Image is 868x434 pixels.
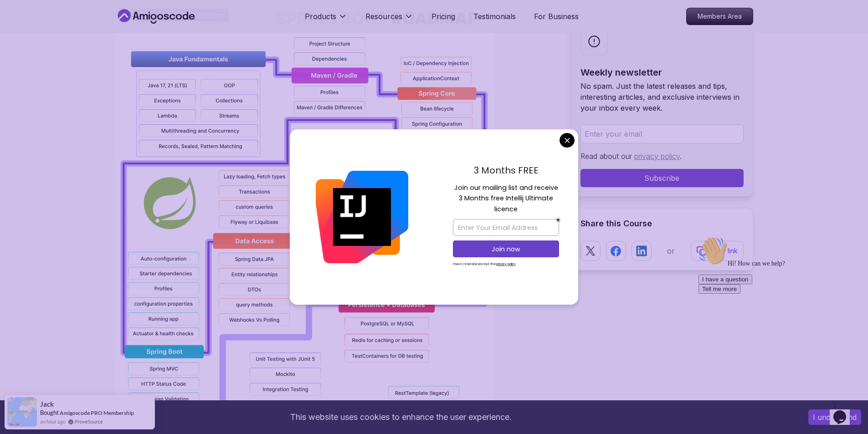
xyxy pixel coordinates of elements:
[580,124,744,143] input: Enter your email
[808,409,861,425] button: Accept cookies
[634,152,680,161] a: privacy policy
[580,151,744,162] p: Read about our .
[75,418,103,425] a: ProveSource
[4,4,33,33] img: :wave:
[580,169,744,187] button: Subscribe
[473,11,516,22] a: Testimonials
[40,418,66,425] span: an hour ago
[365,11,413,29] button: Resources
[431,11,455,22] a: Pricing
[4,51,46,61] button: Tell me more
[4,4,168,61] div: 👋Hi! How can we help?I have a questionTell me more
[4,27,90,34] span: Hi! How can we help?
[580,217,744,230] h2: Share this Course
[667,245,675,256] p: or
[695,233,859,393] iframe: chat widget
[580,81,744,113] p: No spam. Just the latest releases and tips, interesting articles, and exclusive interviews in you...
[40,409,59,416] span: Bought
[830,398,859,425] iframe: chat widget
[7,407,795,427] div: This website uses cookies to enhance the user experience.
[4,42,57,51] button: I have a question
[686,8,753,25] a: Members Area
[534,11,579,22] a: For Business
[580,66,744,79] h2: Weekly newsletter
[60,409,134,416] a: Amigoscode PRO Membership
[691,241,744,261] button: Copy link
[305,11,336,22] p: Products
[687,8,753,25] p: Members Area
[305,11,347,29] button: Products
[7,397,37,427] img: provesource social proof notification image
[365,11,402,22] p: Resources
[40,400,54,408] span: jack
